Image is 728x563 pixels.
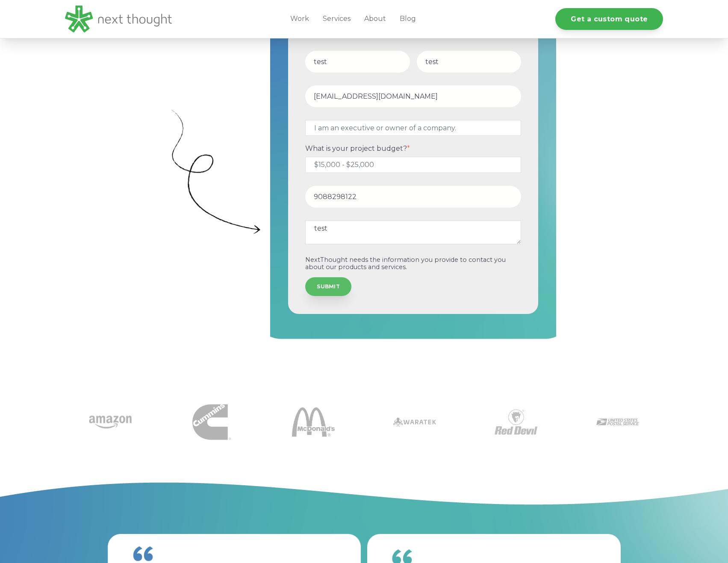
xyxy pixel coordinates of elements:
img: LG - NextThought Logo [65,6,172,32]
img: McDonalds 1 [292,401,335,443]
input: Phone number* [305,186,521,208]
a: Get a custom quote [555,8,663,30]
img: Waratek logo [393,401,436,443]
input: Last Name* [417,51,522,73]
input: Email Address* [305,85,521,107]
img: Big curly arrow [172,110,261,234]
img: amazon-1 [89,401,132,443]
img: USPS [596,401,639,443]
input: First Name* [305,51,410,73]
img: Cummins [192,403,231,441]
p: NextThought needs the information you provide to contact you about our products and services. [305,256,521,271]
img: Red Devil [495,401,537,443]
textarea: test [305,220,521,244]
span: What is your project budget? [305,144,407,152]
input: SUBMIT [305,277,351,296]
